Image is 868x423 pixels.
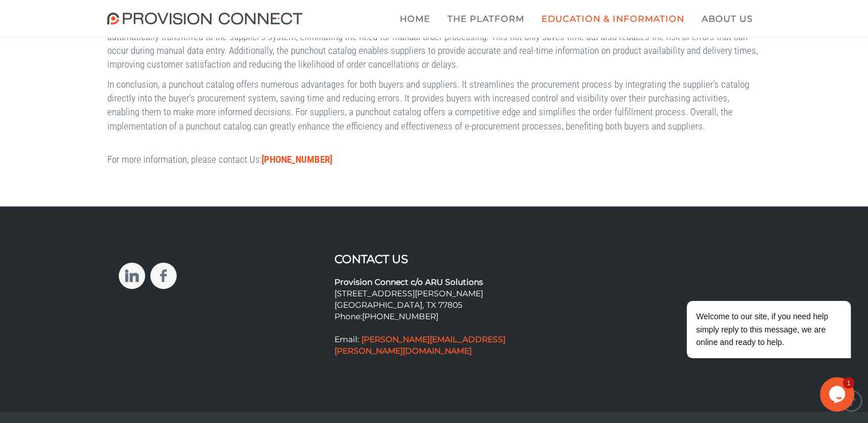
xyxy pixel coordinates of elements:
a: [PHONE_NUMBER] [262,154,332,165]
p: In conclusion, a punchout catalog offers numerous advantages for both buyers and suppliers. It st... [107,77,761,133]
iframe: chat widget [820,377,857,412]
img: Provision Connect [107,13,308,25]
h3: Contact Us [334,253,534,265]
a: [PERSON_NAME][EMAIL_ADDRESS][PERSON_NAME][DOMAIN_NAME] [334,334,505,356]
strong: Provision Connect c/o ARU Solutions [334,277,483,287]
a: [PHONE_NUMBER] [362,311,438,322]
p: [STREET_ADDRESS][PERSON_NAME] [GEOGRAPHIC_DATA], TX 77805 Phone: Email: [334,265,534,357]
p: Furthermore, a punchout catalog simplifies the order fulfillment process for suppliers. When a bu... [107,16,761,72]
iframe: chat widget [650,197,857,371]
p: For more information, please contact Us: [107,152,761,166]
